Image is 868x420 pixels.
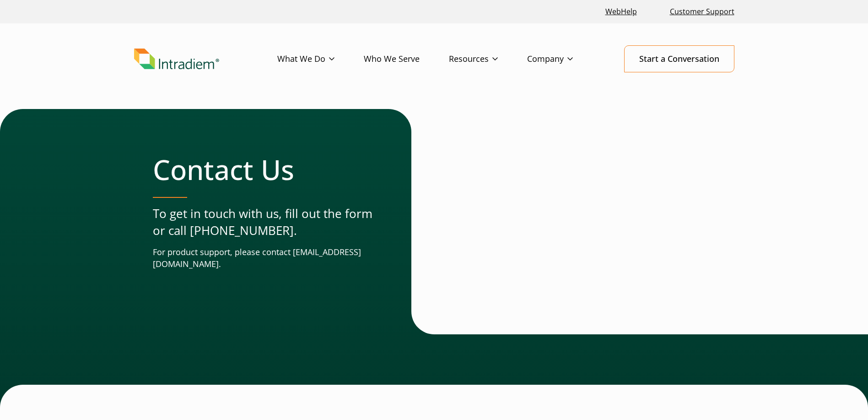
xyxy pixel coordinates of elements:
p: To get in touch with us, fill out the form or call [PHONE_NUMBER]. [153,205,375,240]
img: Intradiem [134,49,219,70]
h1: Contact Us [153,153,375,186]
a: Link to homepage of Intradiem [134,49,277,70]
a: Start a Conversation [624,45,734,72]
iframe: Contact Form [453,124,716,317]
p: For product support, please contact [EMAIL_ADDRESS][DOMAIN_NAME]. [153,246,375,270]
a: Company [527,46,602,72]
a: Customer Support [666,2,738,22]
a: What We Do [277,46,364,72]
a: Who We Serve [364,46,449,72]
a: Link opens in a new window [602,2,641,22]
a: Resources [449,46,527,72]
